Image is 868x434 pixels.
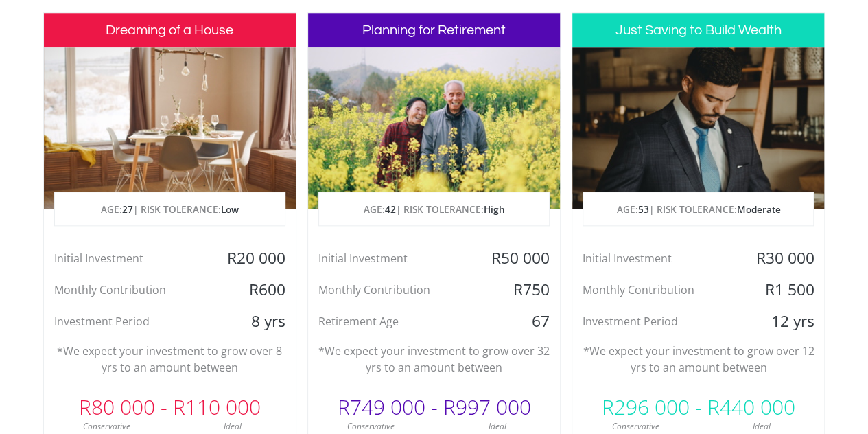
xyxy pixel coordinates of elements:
div: Investment Period [572,311,740,332]
div: Monthly Contribution [44,279,212,300]
div: Ideal [699,420,825,433]
div: Conservative [44,420,170,433]
p: AGE: | RISK TOLERANCE: [319,192,549,227]
div: Monthly Contribution [572,279,740,300]
div: Initial Investment [44,248,212,269]
div: Conservative [572,420,699,433]
div: Monthly Contribution [308,279,476,300]
div: R30 000 [740,248,824,269]
div: 67 [476,311,560,332]
div: R80 000 - R110 000 [44,387,296,428]
div: Initial Investment [572,248,740,269]
span: Moderate [736,203,780,216]
div: R1 500 [740,279,824,300]
div: R600 [211,279,295,300]
div: Initial Investment [308,248,476,269]
div: R750 [476,279,560,300]
div: R20 000 [211,248,295,269]
span: High [483,203,504,216]
div: Ideal [169,420,296,433]
div: Investment Period [44,311,212,332]
h3: Dreaming of a House [44,13,296,47]
div: Ideal [434,420,560,433]
span: 42 [384,203,395,216]
div: R50 000 [476,248,560,269]
h3: Just Saving to Build Wealth [572,13,824,47]
div: Conservative [308,420,434,433]
p: AGE: | RISK TOLERANCE: [55,192,285,227]
div: R749 000 - R997 000 [308,387,560,428]
p: AGE: | RISK TOLERANCE: [583,192,813,227]
div: 8 yrs [211,311,295,332]
div: R296 000 - R440 000 [572,387,824,428]
div: Retirement Age [308,311,476,332]
span: Low [221,203,239,216]
span: 27 [122,203,133,216]
p: *We expect your investment to grow over 12 yrs to an amount between [583,343,814,376]
h3: Planning for Retirement [308,13,560,47]
p: *We expect your investment to grow over 32 yrs to an amount between [318,343,550,376]
span: 53 [637,203,648,216]
div: 12 yrs [740,311,824,332]
p: *We expect your investment to grow over 8 yrs to an amount between [54,343,285,376]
